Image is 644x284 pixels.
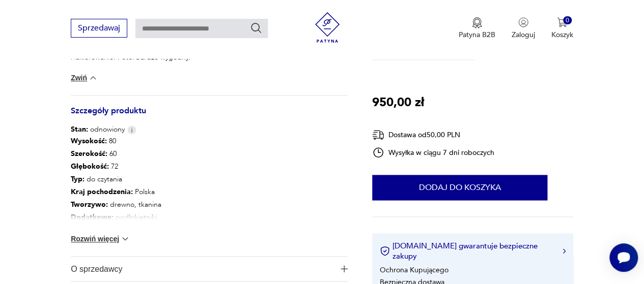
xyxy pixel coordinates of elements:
p: 60 [71,147,250,160]
h3: Szczegóły produktu [71,108,348,124]
a: Ikona medaluPatyna B2B [459,17,495,40]
b: Stan: [71,124,88,134]
button: Ikona plusaO sprzedawcy [71,257,348,281]
img: Info icon [127,125,136,134]
p: podłokietniki [71,211,250,224]
button: Rozwiń więcej [71,234,130,244]
img: Ikona medalu [472,17,482,28]
p: 80 [71,135,250,147]
p: drewno, tkanina [71,198,250,211]
img: Ikona plusa [341,265,348,272]
div: 0 [563,16,572,25]
div: Wysyłka w ciągu 7 dni roboczych [372,146,494,159]
p: Koszyk [551,30,573,40]
button: Dodaj do koszyka [372,175,547,200]
b: Typ : [71,174,85,184]
b: Tworzywo : [71,200,108,209]
button: Patyna B2B [459,17,495,40]
img: Ikona dostawy [372,129,384,141]
img: Ikona koszyka [557,17,567,27]
b: Kraj pochodzenia : [71,187,133,197]
p: Polska [71,185,250,198]
li: Ochrona Kupującego [380,265,449,274]
button: [DOMAIN_NAME] gwarantuje bezpieczne zakupy [380,241,566,261]
button: Zaloguj [512,17,535,40]
button: 0Koszyk [551,17,573,40]
div: Dostawa od 50,00 PLN [372,129,494,141]
span: odnowiony [71,124,125,135]
img: chevron down [88,73,98,83]
img: chevron down [120,234,130,244]
span: O sprzedawcy [71,257,334,281]
img: Ikonka użytkownika [518,17,528,27]
p: 950,00 zł [372,93,424,112]
iframe: Smartsupp widget button [609,243,638,272]
b: Szerokość : [71,149,107,159]
img: Ikona certyfikatu [380,246,390,256]
p: Patyna B2B [459,30,495,40]
b: Dodatkowe : [71,212,114,222]
img: Patyna - sklep z meblami i dekoracjami vintage [312,12,343,43]
a: Sprzedawaj [71,25,127,33]
p: 72 [71,160,250,173]
button: Sprzedawaj [71,19,127,38]
button: Zwiń [71,73,98,83]
p: Zaloguj [512,30,535,40]
button: Szukaj [250,22,262,34]
b: Wysokość : [71,136,107,146]
p: do czytania [71,173,250,185]
img: Ikona strzałki w prawo [563,248,566,254]
b: Głębokość : [71,162,109,171]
